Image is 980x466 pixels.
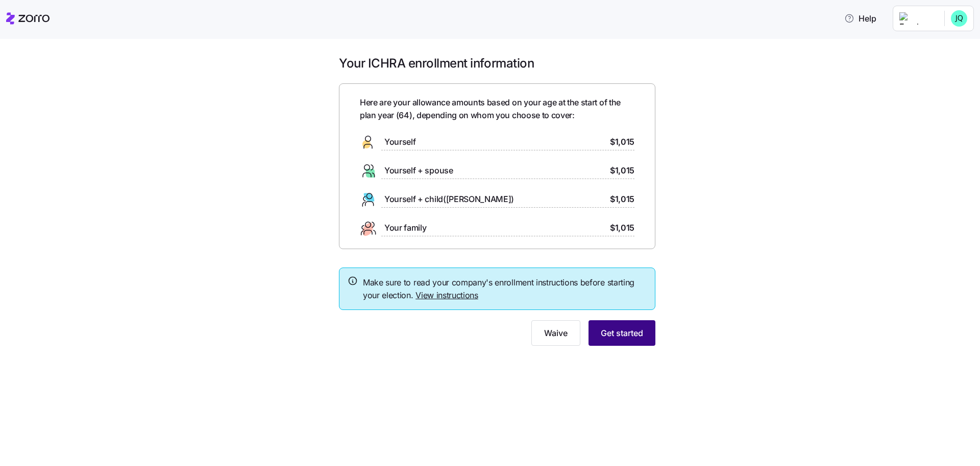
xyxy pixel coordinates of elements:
span: Help [844,12,876,25]
img: 4b8e4801d554be10763704beea63fd77 [951,10,967,27]
span: Yourself + spouse [384,164,453,177]
span: $1,015 [610,221,634,234]
span: Waive [544,327,568,339]
a: View instructions [415,290,478,300]
span: Get started [601,327,643,339]
span: $1,015 [610,136,634,148]
button: Help [836,8,885,29]
span: $1,015 [610,164,634,177]
span: $1,015 [610,193,634,206]
span: Here are your allowance amounts based on your age at the start of the plan year ( 64 ), depending... [360,96,634,122]
span: Yourself [384,136,415,148]
span: Make sure to read your company's enrollment instructions before starting your election. [363,276,647,302]
button: Get started [589,320,655,346]
button: Waive [531,320,580,346]
h1: Your ICHRA enrollment information [339,55,655,71]
span: Yourself + child([PERSON_NAME]) [384,193,514,206]
img: Employer logo [899,12,936,25]
span: Your family [384,221,426,234]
